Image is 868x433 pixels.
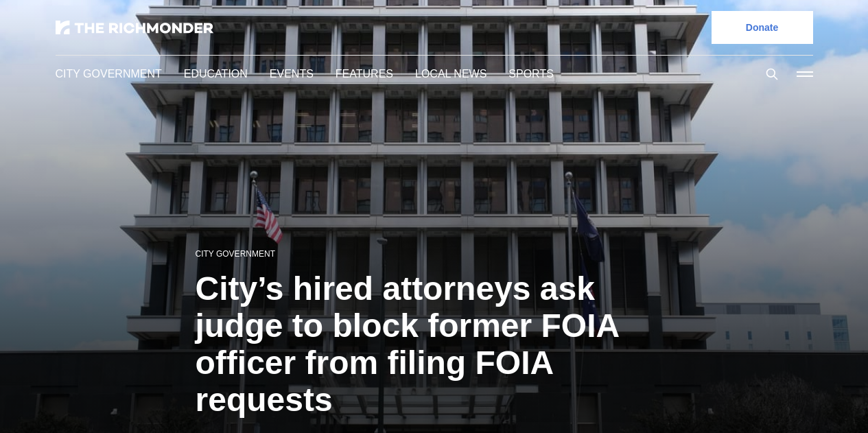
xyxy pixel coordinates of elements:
[56,21,213,34] img: The Richmonder
[180,66,244,82] a: Education
[404,66,472,82] a: Local News
[266,66,307,82] a: Events
[56,66,159,82] a: City Government
[196,270,673,419] h1: City’s hired attorneys ask judge to block former FOIA officer from filing FOIA requests
[494,66,536,82] a: Sports
[752,366,868,433] iframe: portal-trigger
[196,248,271,259] a: City Government
[712,11,813,44] a: Donate
[762,64,782,84] button: Search this site
[329,66,382,82] a: Features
